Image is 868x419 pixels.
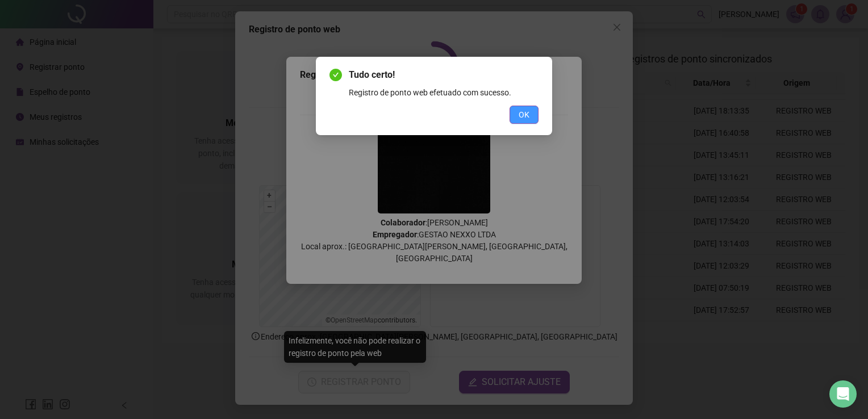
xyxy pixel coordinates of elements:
div: Open Intercom Messenger [829,380,857,408]
span: OK [519,108,529,121]
span: Tudo certo! [349,68,539,82]
span: check-circle [329,69,342,81]
button: OK [510,106,539,124]
div: Registro de ponto web efetuado com sucesso. [349,86,539,99]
